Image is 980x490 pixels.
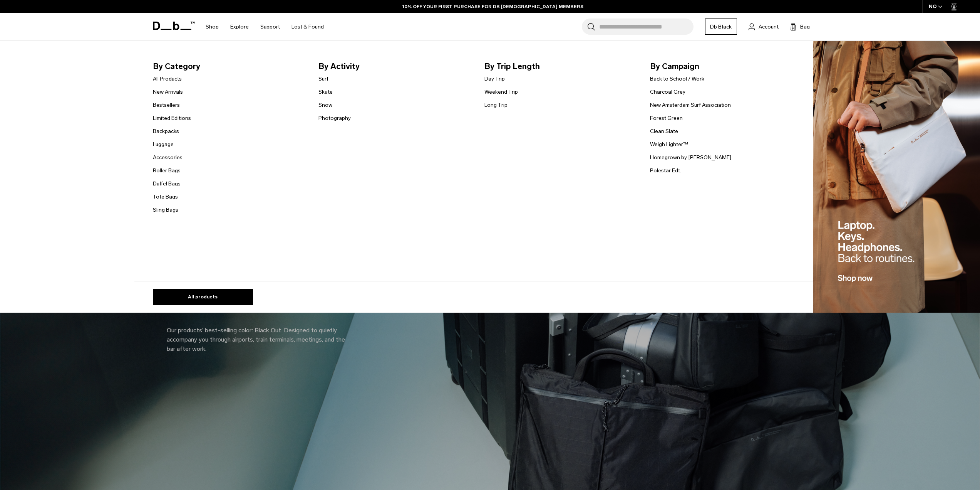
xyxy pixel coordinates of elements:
[650,101,731,109] a: New Amsterdam Surf Association
[759,23,779,31] span: Account
[153,114,191,122] a: Limited Editions
[153,153,183,162] a: Accessories
[800,23,810,31] span: Bag
[153,140,174,148] a: Luggage
[650,75,704,83] a: Back to School / Work
[650,114,683,122] a: Forest Green
[153,167,181,175] a: Roller Bags
[200,13,330,40] nav: Main Navigation
[484,88,518,96] a: Weekend Trip
[790,22,810,31] button: Bag
[153,206,178,214] a: Sling Bags
[153,127,179,135] a: Backpacks
[650,167,681,175] a: Polestar Edt.
[260,13,280,40] a: Support
[650,140,688,148] a: Weigh Lighter™
[402,3,583,10] a: 10% OFF YOUR FIRST PURCHASE FOR DB [DEMOGRAPHIC_DATA] MEMBERS
[153,88,183,96] a: New Arrivals
[318,88,333,96] a: Skate
[153,101,180,109] a: Bestsellers
[230,13,249,40] a: Explore
[291,13,324,40] a: Lost & Found
[650,153,731,162] a: Homegrown by [PERSON_NAME]
[153,193,178,201] a: Tote Bags
[650,88,685,96] a: Charcoal Grey
[650,127,678,135] a: Clean Slate
[206,13,219,40] a: Shop
[705,19,737,35] a: Db Black
[484,60,638,72] span: By Trip Length
[749,22,779,31] a: Account
[153,289,253,305] a: All products
[318,75,328,83] a: Surf
[318,60,472,72] span: By Activity
[650,60,804,72] span: By Campaign
[484,75,505,83] a: Day Trip
[153,180,181,188] a: Duffel Bags
[484,101,508,109] a: Long Trip
[153,60,307,72] span: By Category
[153,75,182,83] a: All Products
[318,101,332,109] a: Snow
[318,114,351,122] a: Photography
